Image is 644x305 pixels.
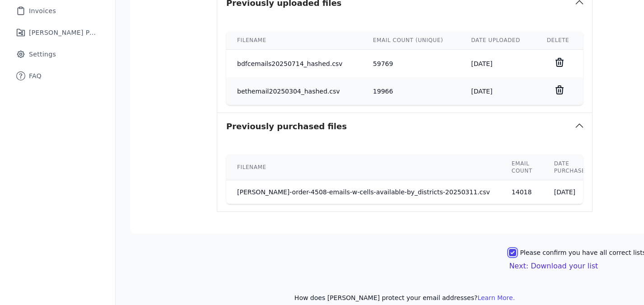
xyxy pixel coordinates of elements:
td: 19966 [362,77,460,105]
a: FAQ [7,66,108,86]
td: [DATE] [460,77,536,105]
td: 14018 [501,180,543,204]
th: Delete [536,31,583,50]
th: Filename [226,155,501,180]
button: Learn More. [477,293,515,302]
th: Date purchased [543,155,601,180]
h3: Previously purchased files [226,120,347,133]
a: [PERSON_NAME] Performance [7,23,108,42]
td: bethemail20250304_hashed.csv [226,77,362,105]
th: Email count (unique) [362,31,460,50]
span: Settings [29,50,56,59]
span: FAQ [29,71,42,80]
button: Next: Download your list [509,261,598,272]
th: Filename [226,31,362,50]
button: Previously purchased files [217,113,592,140]
td: [DATE] [543,180,601,204]
th: Date uploaded [460,31,536,50]
span: Invoices [29,6,56,15]
span: [PERSON_NAME] Performance [29,28,97,37]
td: 59769 [362,50,460,78]
a: Settings [7,44,108,64]
a: Invoices [7,1,108,21]
td: [DATE] [460,50,536,78]
th: Email count [501,155,543,180]
td: [PERSON_NAME]-order-4508-emails-w-cells-available-by_districts-20250311.csv [226,180,501,204]
td: bdfcemails20250714_hashed.csv [226,50,362,78]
